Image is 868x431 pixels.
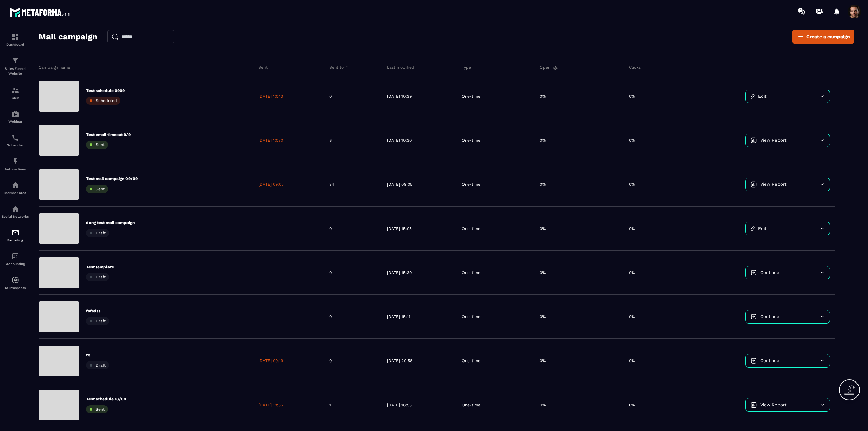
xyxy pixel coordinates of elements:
[11,33,19,41] img: formation
[751,226,755,231] img: icon
[86,264,114,270] p: Test template
[387,402,412,408] p: [DATE] 18:55
[329,358,332,364] p: 0
[96,407,105,412] span: Sent
[746,90,816,103] a: Edit
[760,138,786,143] span: View Report
[2,286,29,290] p: IA Prospects
[540,402,546,408] p: 0%
[751,402,757,408] img: icon
[629,94,635,99] p: 0%
[746,222,816,235] a: Edit
[329,314,332,319] p: 0
[2,96,29,100] p: CRM
[462,270,480,275] p: One-time
[96,319,106,324] span: Draft
[329,65,348,70] p: Sent to #
[387,358,412,364] p: [DATE] 20:58
[746,266,816,279] a: Continue
[258,65,268,70] p: Sent
[462,94,480,99] p: One-time
[540,358,546,364] p: 0%
[2,238,29,242] p: E-mailing
[462,65,471,70] p: Type
[329,270,332,275] p: 0
[2,120,29,123] p: Webinar
[2,223,29,247] a: emailemailE-mailing
[751,137,757,143] img: icon
[86,176,138,181] p: Test mail campaign 09/09
[96,187,105,191] span: Sent
[629,182,635,187] p: 0%
[86,396,126,402] p: Test schedule 18/08
[329,182,334,187] p: 34
[792,30,854,44] a: Create a campaign
[258,138,283,143] p: [DATE] 10:30
[2,43,29,46] p: Dashboard
[258,358,283,364] p: [DATE] 09:19
[629,270,635,275] p: 0%
[39,30,97,43] h2: Mail campaign
[2,247,29,271] a: accountantaccountantAccounting
[2,191,29,195] p: Member area
[2,143,29,147] p: Scheduler
[462,138,480,143] p: One-time
[758,226,766,231] span: Edit
[629,65,641,70] p: Clicks
[11,181,19,189] img: automations
[86,352,109,358] p: te
[96,98,117,103] span: Scheduled
[96,142,105,147] span: Sent
[751,314,757,320] img: icon
[11,276,19,284] img: automations
[9,6,71,18] img: logo
[746,178,816,191] a: View Report
[629,138,635,143] p: 0%
[629,314,635,319] p: 0%
[751,181,757,188] img: icon
[96,231,106,235] span: Draft
[540,182,546,187] p: 0%
[806,33,850,40] span: Create a campaign
[629,226,635,231] p: 0%
[96,275,106,279] span: Draft
[629,402,635,408] p: 0%
[11,229,19,237] img: email
[2,105,29,129] a: automationsautomationsWebinar
[258,94,283,99] p: [DATE] 10:43
[760,402,786,407] span: View Report
[86,88,125,93] p: Test schedule 0909
[746,354,816,367] a: Continue
[329,226,332,231] p: 0
[746,134,816,147] a: View Report
[11,57,19,65] img: formation
[760,182,786,187] span: View Report
[540,94,546,99] p: 0%
[540,226,546,231] p: 0%
[86,220,135,226] p: dang test mail campaign
[760,270,780,275] span: Continue
[96,363,106,368] span: Draft
[760,314,780,319] span: Continue
[258,402,283,408] p: [DATE] 18:55
[2,28,29,52] a: formationformationDashboard
[387,226,412,231] p: [DATE] 15:05
[86,132,131,137] p: Test email timeout 9/9
[11,86,19,94] img: formation
[540,138,546,143] p: 0%
[2,129,29,152] a: schedulerschedulerScheduler
[462,358,480,364] p: One-time
[462,314,480,319] p: One-time
[387,65,414,70] p: Last modified
[11,110,19,118] img: automations
[540,314,546,319] p: 0%
[11,205,19,213] img: social-network
[462,226,480,231] p: One-time
[758,94,766,99] span: Edit
[387,270,412,275] p: [DATE] 15:39
[11,134,19,142] img: scheduler
[760,358,780,363] span: Continue
[387,138,412,143] p: [DATE] 10:30
[11,252,19,260] img: accountant
[329,94,332,99] p: 0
